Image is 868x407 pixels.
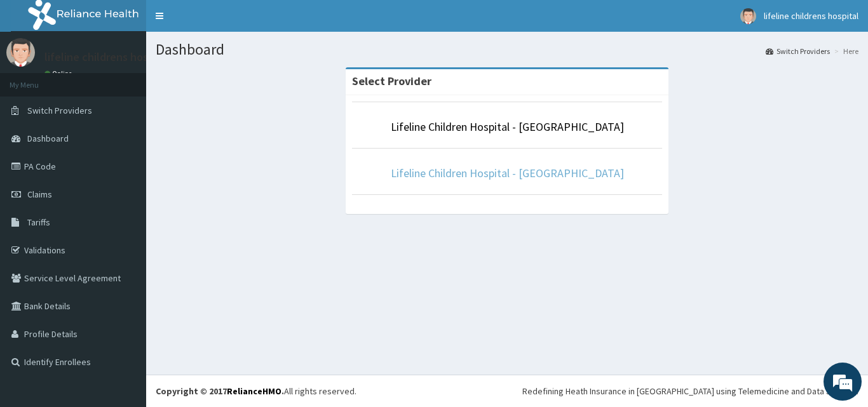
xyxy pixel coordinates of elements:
span: lifeline childrens hospital [764,10,858,22]
strong: Select Provider [352,74,431,88]
a: Online [44,69,75,78]
img: User Image [6,38,35,67]
span: Claims [27,189,52,200]
a: Lifeline Children Hospital - [GEOGRAPHIC_DATA] [391,166,624,180]
a: Switch Providers [766,46,830,57]
span: Switch Providers [27,105,92,116]
div: Chat with us now [66,71,214,88]
div: Minimize live chat window [208,6,239,37]
a: Lifeline Children Hospital - [GEOGRAPHIC_DATA] [391,119,624,134]
p: lifeline childrens hospital [44,51,171,63]
span: We're online! [74,123,175,251]
img: d_794563401_company_1708531726252_794563401 [24,63,51,95]
div: Redefining Heath Insurance in [GEOGRAPHIC_DATA] using Telemedicine and Data Science! [522,385,858,397]
strong: Copyright © 2017 . [156,385,284,397]
span: Tariffs [27,217,50,228]
footer: All rights reserved. [146,375,868,407]
li: Here [831,46,858,57]
h1: Dashboard [156,41,858,58]
span: Dashboard [27,133,69,144]
img: User Image [740,8,756,24]
textarea: Type your message and hit 'Enter' [6,272,242,316]
a: RelianceHMO [227,385,281,397]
